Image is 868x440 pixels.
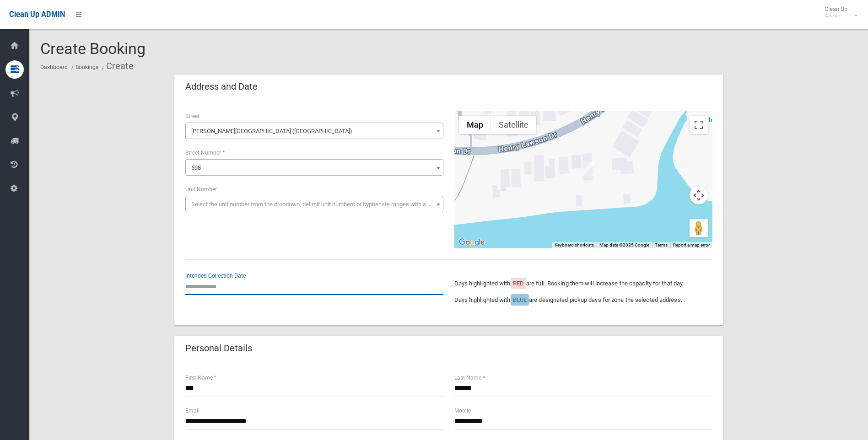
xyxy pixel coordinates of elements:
button: Show satellite imagery [491,116,536,134]
span: 598 [188,161,441,174]
small: Admin [825,12,847,19]
span: Create Booking [40,39,146,58]
div: 598 Henry Lawson Drive, EAST HILLS NSW 2213 [583,161,594,177]
span: Clean Up [820,5,857,19]
a: Report a map error [673,242,710,247]
button: Drag Pegman onto the map to open Street View [690,219,708,237]
button: Keyboard shortcuts [555,242,594,248]
button: Toggle fullscreen view [690,116,708,134]
p: Days highlighted with are full. Booking them will increase the capacity for that day. [454,278,712,289]
span: Select the unit number from the dropdown, delimit unit numbers or hyphenate ranges with a comma [191,201,447,208]
a: Terms (opens in new tab) [655,242,668,247]
span: 598 [185,159,443,176]
button: Show street map [459,116,491,134]
button: Map camera controls [690,186,708,204]
header: Personal Details [174,339,263,357]
span: 598 [191,164,201,171]
header: Address and Date [174,78,269,96]
span: BLUE [513,296,527,303]
a: Open this area in Google Maps (opens a new window) [457,236,487,248]
span: Henry Lawson Drive (EAST HILLS 2213) [185,123,443,139]
a: Dashboard [40,64,68,70]
li: Create [100,58,134,75]
span: Map data ©2025 Google [599,242,649,247]
span: RED [513,280,524,287]
span: Clean Up ADMIN [9,10,65,19]
span: Henry Lawson Drive (EAST HILLS 2213) [188,125,441,138]
p: Days highlighted with are designated pickup days for zone the selected address. [454,295,712,306]
img: Google [457,236,487,248]
a: Bookings [75,64,98,70]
